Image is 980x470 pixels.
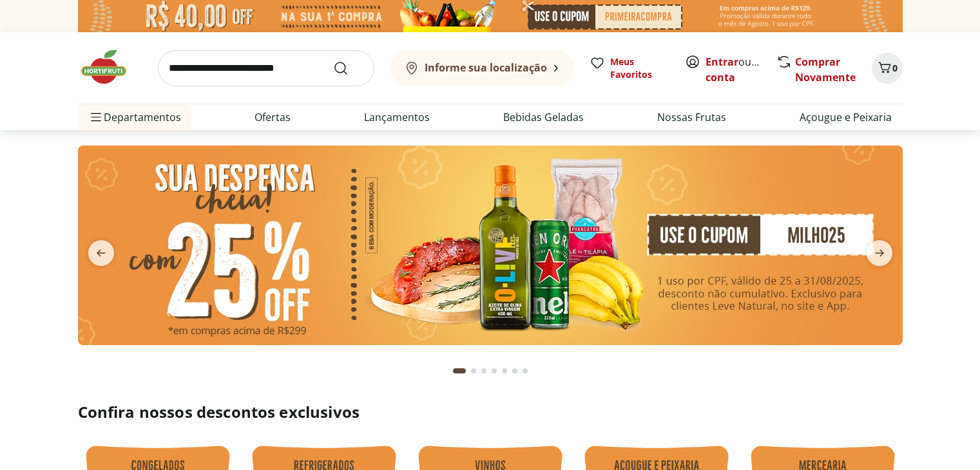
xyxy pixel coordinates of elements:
[856,240,903,266] button: next
[872,53,903,84] button: Carrinho
[499,355,510,386] button: Go to page 5 from fs-carousel
[800,109,892,125] a: Açougue e Peixaria
[88,102,181,133] span: Departamentos
[255,109,291,125] a: Ofertas
[78,48,142,86] img: Hortifruti
[390,50,574,86] button: Informe sua localização
[489,355,499,386] button: Go to page 4 from fs-carousel
[795,55,856,84] a: Comprar Novamente
[78,146,903,345] img: cupom
[468,355,479,386] button: Go to page 2 from fs-carousel
[503,109,584,125] a: Bebidas Geladas
[78,402,903,422] h2: Confira nossos descontos exclusivos
[520,355,530,386] button: Go to page 7 from fs-carousel
[892,62,898,74] span: 0
[610,55,669,81] span: Meus Favoritos
[88,102,104,133] button: Menu
[510,355,520,386] button: Go to page 6 from fs-carousel
[425,61,547,75] b: Informe sua localização
[590,55,669,81] a: Meus Favoritos
[364,109,430,125] a: Lançamentos
[333,61,364,76] button: Submit Search
[706,55,776,84] a: Criar conta
[158,50,374,86] input: search
[706,55,738,69] a: Entrar
[706,54,763,85] span: ou
[657,109,726,125] a: Nossas Frutas
[78,240,124,266] button: previous
[450,355,468,386] button: Current page from fs-carousel
[479,355,489,386] button: Go to page 3 from fs-carousel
